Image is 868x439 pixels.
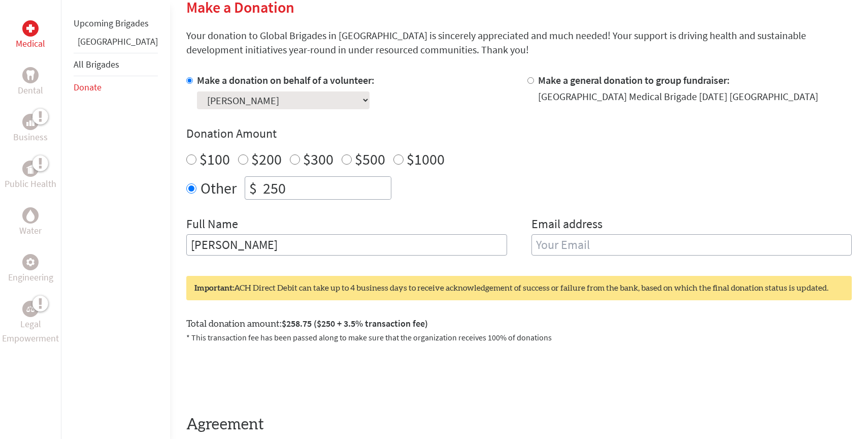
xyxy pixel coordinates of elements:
h4: Donation Amount [186,126,852,142]
div: Engineering [22,254,39,270]
img: Medical [26,24,35,33]
p: Medical [16,37,45,51]
p: Legal Empowerment [2,317,59,346]
a: EngineeringEngineering [8,254,53,285]
label: Other [201,176,237,200]
input: Your Email [531,234,852,256]
img: Engineering [26,258,35,266]
a: [GEOGRAPHIC_DATA] [78,36,158,47]
label: $300 [303,149,333,169]
div: [GEOGRAPHIC_DATA] Medical Brigade [DATE] [GEOGRAPHIC_DATA] [538,89,818,104]
h4: Agreement [186,416,852,434]
a: DentalDental [18,67,43,98]
div: Dental [22,67,39,83]
img: Water [26,209,35,221]
input: Enter Amount [261,177,391,199]
label: $500 [355,149,385,169]
li: Greece [74,35,158,53]
img: Public Health [26,164,35,174]
a: All Brigades [74,58,119,70]
li: All Brigades [74,53,158,76]
a: WaterWater [19,207,42,238]
label: $200 [251,149,282,169]
a: Donate [74,81,102,93]
iframe: reCAPTCHA [186,356,341,395]
div: Water [22,207,39,224]
label: Total donation amount: [186,317,428,331]
a: Public HealthPublic Health [5,161,56,191]
a: BusinessBusiness [13,114,48,144]
span: $258.75 ($250 + 3.5% transaction fee) [282,318,428,329]
strong: Important: [194,284,234,292]
label: Full Name [186,216,238,234]
label: $100 [199,149,230,169]
p: Business [13,130,48,144]
li: Donate [74,76,158,99]
li: Upcoming Brigades [74,12,158,35]
img: Business [26,118,35,126]
div: Legal Empowerment [22,301,39,317]
div: $ [245,177,261,199]
div: Public Health [22,161,39,177]
div: Medical [22,20,39,37]
div: Business [22,114,39,130]
input: Enter Full Name [186,234,507,256]
a: Legal EmpowermentLegal Empowerment [2,301,59,346]
div: ACH Direct Debit can take up to 4 business days to receive acknowledgement of success or failure ... [186,276,852,300]
label: Make a general donation to group fundraiser: [538,74,730,86]
label: $1000 [407,149,445,169]
p: * This transaction fee has been passed along to make sure that the organization receives 100% of ... [186,331,852,343]
a: MedicalMedical [16,20,45,51]
p: Engineering [8,270,53,285]
img: Legal Empowerment [26,306,35,312]
label: Make a donation on behalf of a volunteer: [197,74,375,86]
label: Email address [531,216,603,234]
p: Dental [18,83,43,98]
p: Water [19,224,42,238]
a: Upcoming Brigades [74,17,149,29]
p: Public Health [5,177,56,191]
p: Your donation to Global Brigades in [GEOGRAPHIC_DATA] is sincerely appreciated and much needed! Y... [186,28,852,57]
img: Dental [26,70,35,80]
